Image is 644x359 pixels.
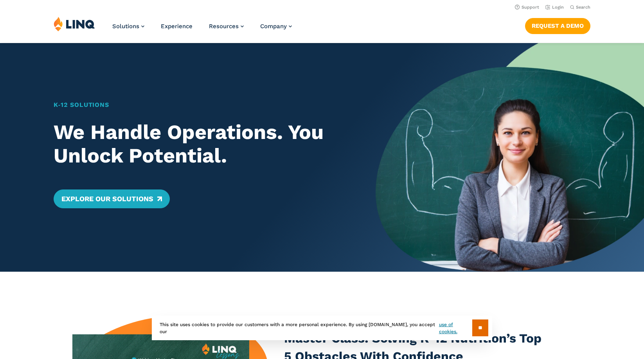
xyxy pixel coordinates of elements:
a: Resources [209,23,244,30]
span: Search [576,5,590,10]
h1: K‑12 Solutions [54,100,349,110]
span: Company [260,23,287,30]
button: Open Search Bar [570,4,590,10]
a: Support [515,5,539,10]
a: use of cookies. [439,321,472,335]
a: Experience [161,23,192,30]
span: Solutions [112,23,139,30]
a: Company [260,23,292,30]
a: Explore Our Solutions [54,189,170,208]
a: Login [545,5,564,10]
img: LINQ | K‑12 Software [54,16,95,31]
h2: We Handle Operations. You Unlock Potential. [54,121,349,168]
div: This site uses cookies to provide our customers with a more personal experience. By using [DOMAIN... [152,316,492,340]
a: Request a Demo [525,18,590,34]
a: Solutions [112,23,144,30]
img: Home Banner [376,43,644,272]
nav: Button Navigation [525,16,590,34]
span: Resources [209,23,239,30]
nav: Primary Navigation [112,16,292,42]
